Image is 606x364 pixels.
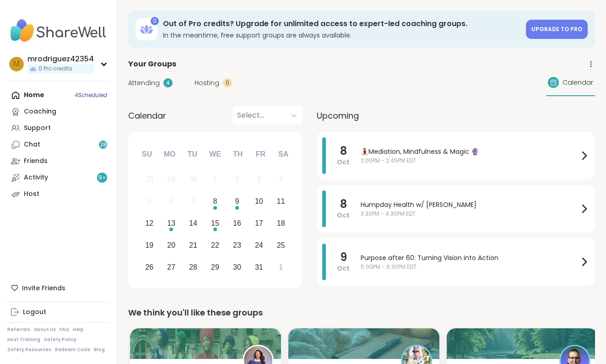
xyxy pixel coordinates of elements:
[249,235,269,255] div: Choose Friday, October 24th, 2025
[249,214,269,234] div: Choose Friday, October 17th, 2025
[211,239,219,251] div: 22
[140,192,159,212] div: Not available Sunday, October 5th, 2025
[361,157,579,165] span: 2:00PM - 2:45PM EDT
[257,173,261,185] div: 3
[227,214,247,234] div: Choose Thursday, October 16th, 2025
[249,257,269,277] div: Choose Friday, October 31st, 2025
[250,144,271,164] div: Fr
[233,217,241,229] div: 16
[206,170,225,190] div: Not available Wednesday, October 1st, 2025
[255,261,263,273] div: 31
[361,210,579,218] span: 3:30PM - 4:30PM EDT
[184,170,203,190] div: Not available Tuesday, September 30th, 2025
[189,239,197,251] div: 21
[361,263,579,271] span: 5:00PM - 6:30PM EDT
[24,107,56,116] div: Coaching
[167,217,175,229] div: 13
[167,173,175,185] div: 29
[223,78,232,87] div: 0
[340,251,347,264] span: 9
[271,214,291,234] div: Choose Saturday, October 18th, 2025
[205,144,225,164] div: We
[7,337,40,343] a: Host Training
[7,186,109,202] a: Host
[98,174,106,182] span: 9 +
[271,170,291,190] div: Not available Saturday, October 4th, 2025
[184,257,203,277] div: Choose Tuesday, October 28th, 2025
[24,173,48,182] div: Activity
[526,20,588,39] a: Upgrade to Pro
[23,308,46,317] div: Logout
[140,235,159,255] div: Choose Sunday, October 19th, 2025
[151,17,159,25] div: 0
[233,261,241,273] div: 30
[167,239,175,251] div: 20
[227,235,247,255] div: Choose Thursday, October 23rd, 2025
[182,144,202,164] div: Tu
[189,217,197,229] div: 14
[167,261,175,273] div: 27
[7,326,30,333] a: Referrals
[145,261,153,273] div: 26
[162,192,181,212] div: Not available Monday, October 6th, 2025
[279,173,283,185] div: 4
[191,195,195,207] div: 7
[189,173,197,185] div: 30
[138,168,292,278] div: month 2025-10
[563,78,593,87] span: Calendar
[255,217,263,229] div: 17
[249,170,269,190] div: Not available Friday, October 3rd, 2025
[7,15,109,47] img: ShareWell Nav Logo
[60,326,69,333] a: FAQ
[145,173,153,185] div: 28
[184,235,203,255] div: Choose Tuesday, October 21st, 2025
[128,78,160,88] span: Attending
[228,144,248,164] div: Th
[211,261,219,273] div: 29
[337,211,350,220] span: Oct
[145,239,153,251] div: 19
[277,217,285,229] div: 18
[7,347,51,353] a: Safety Resources
[279,261,283,273] div: 1
[255,195,263,207] div: 10
[24,140,40,149] div: Chat
[211,217,219,229] div: 15
[206,235,225,255] div: Choose Wednesday, October 22nd, 2025
[94,347,105,353] a: Blog
[255,239,263,251] div: 24
[7,304,109,321] a: Logout
[337,264,350,273] span: Oct
[55,347,90,353] a: Redeem Code
[233,239,241,251] div: 23
[163,78,173,87] div: 4
[162,214,181,234] div: Choose Monday, October 13th, 2025
[24,124,51,133] div: Support
[13,58,20,70] span: m
[162,235,181,255] div: Choose Monday, October 20th, 2025
[147,195,151,207] div: 5
[361,200,579,210] span: Humpday Health w/ [PERSON_NAME]
[340,145,347,158] span: 8
[227,170,247,190] div: Not available Thursday, October 2nd, 2025
[271,257,291,277] div: Choose Saturday, November 1st, 2025
[162,257,181,277] div: Choose Monday, October 27th, 2025
[140,214,159,234] div: Choose Sunday, October 12th, 2025
[24,157,48,166] div: Friends
[317,109,359,122] span: Upcoming
[44,337,76,343] a: Safety Policy
[7,120,109,136] a: Support
[213,173,217,185] div: 1
[163,19,520,29] h3: Out of Pro credits? Upgrade for unlimited access to expert-led coaching groups.
[162,170,181,190] div: Not available Monday, September 29th, 2025
[277,195,285,207] div: 11
[128,306,595,319] div: We think you'll like these groups
[27,54,94,64] div: mrodriguez42354
[100,141,107,149] span: 28
[340,198,347,211] span: 8
[235,173,239,185] div: 2
[184,192,203,212] div: Not available Tuesday, October 7th, 2025
[184,214,203,234] div: Choose Tuesday, October 14th, 2025
[195,78,219,88] span: Hosting
[189,261,197,273] div: 28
